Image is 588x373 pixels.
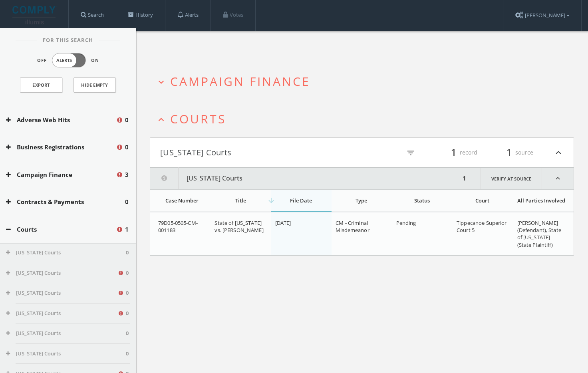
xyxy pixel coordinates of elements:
[156,75,574,88] button: expand_moreCampaign Finance
[126,289,129,297] span: 0
[6,269,117,277] button: [US_STATE] Courts
[125,143,129,152] span: 0
[215,197,266,204] div: Title
[125,225,129,234] span: 1
[6,350,126,358] button: [US_STATE] Courts
[6,143,116,152] button: Business Registrations
[336,219,369,234] span: CM - Criminal Misdemeanor
[160,146,362,159] button: [US_STATE] Courts
[6,249,126,257] button: [US_STATE] Courts
[156,77,167,87] i: expand_more
[150,168,460,189] button: [US_STATE] Courts
[336,197,387,204] div: Type
[125,197,129,206] span: 0
[126,310,129,317] span: 0
[20,77,62,93] a: Export
[37,36,99,44] span: For This Search
[126,269,129,277] span: 0
[485,146,533,159] div: source
[275,219,291,226] span: [DATE]
[73,77,116,93] button: Hide Empty
[517,197,566,204] div: All Parties Involved
[126,329,129,337] span: 0
[396,197,448,204] div: Status
[275,197,327,204] div: File Date
[156,114,167,125] i: expand_less
[6,225,116,234] button: Courts
[158,197,206,204] div: Case Number
[150,212,574,255] div: grid
[6,115,116,125] button: Adverse Web Hits
[12,6,57,24] img: illumis
[457,219,507,234] span: Tippecanoe Superior Court 5
[6,197,125,206] button: Contracts & Payments
[6,289,117,297] button: [US_STATE] Courts
[460,168,469,189] div: 1
[6,329,126,337] button: [US_STATE] Courts
[517,219,561,248] span: [PERSON_NAME] (Defendant), State of [US_STATE] (State Plaintiff)
[126,249,129,257] span: 0
[447,145,460,159] span: 1
[542,168,574,189] i: expand_less
[481,168,542,189] a: Verify at source
[553,146,564,159] i: expand_less
[406,149,415,157] i: filter_list
[91,57,99,64] span: On
[6,170,116,179] button: Campaign Finance
[503,145,515,159] span: 1
[125,170,129,179] span: 3
[396,219,416,226] span: Pending
[156,112,574,125] button: expand_lessCourts
[125,115,129,125] span: 0
[37,57,47,64] span: Off
[6,310,117,317] button: [US_STATE] Courts
[215,219,263,234] span: State of [US_STATE] vs. [PERSON_NAME]
[267,196,275,204] i: arrow_downward
[170,111,226,127] span: Courts
[126,350,129,358] span: 0
[170,73,310,89] span: Campaign Finance
[158,219,198,234] span: 79D05-0505-CM-001183
[429,146,477,159] div: record
[457,197,508,204] div: Court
